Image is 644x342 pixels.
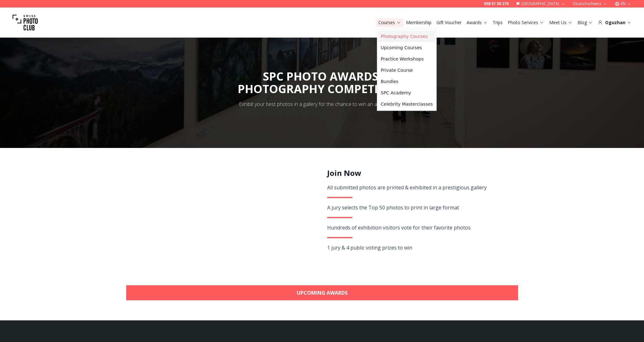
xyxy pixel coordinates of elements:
a: Private Course [378,65,436,76]
div: A jury selects the Top 50 photos to print in large format [327,203,511,212]
a: Practice Workshops [378,53,436,65]
button: Trips [490,18,505,27]
div: Oguzhan [598,19,631,26]
a: Trips [493,19,503,26]
a: Awards [467,19,488,26]
div: Exhibit your best photos in a gallery for the chance to win an amazing prize [239,100,405,108]
a: Upcoming Courses [378,42,436,53]
span: SPC PHOTO AWARDS: [238,69,407,95]
a: Membership [406,19,431,26]
div: PHOTOGRAPHY COMPETITION [238,83,407,95]
a: Blog [577,19,593,26]
a: 058 51 00 270 [484,1,509,6]
a: Gift Voucher [436,19,462,26]
a: Courses [378,19,401,26]
a: Celebrity Masterclasses [378,98,436,110]
a: Meet Us [549,19,572,26]
button: Photo Services [505,18,547,27]
button: Awards [464,18,490,27]
button: Meet Us [547,18,575,27]
div: All submitted photos are printed & exhibited in a prestigious gallery [327,183,511,192]
button: Blog [575,18,595,27]
a: Upcoming Awards [126,285,518,300]
a: SPC Academy [378,87,436,98]
h2: Join Now [327,168,511,178]
div: 1 jury & 4 public voting prizes to win [327,243,511,252]
div: Hundreds of exhibition visitors vote for their favorite photos [327,223,511,232]
a: Photo Services [508,19,544,26]
a: Photography Courses [378,31,436,42]
button: Courses [376,18,403,27]
button: Membership [403,18,434,27]
img: Swiss photo club [13,10,38,35]
button: Gift Voucher [434,18,464,27]
a: Bundles [378,76,436,87]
